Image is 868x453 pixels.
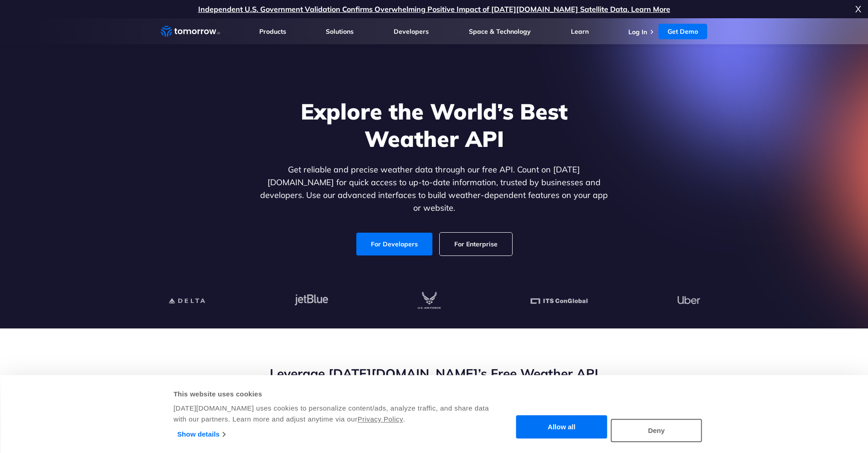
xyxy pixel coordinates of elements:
[161,365,708,382] h2: Leverage [DATE][DOMAIN_NAME]’s Free Weather API
[571,27,589,36] a: Learn
[259,27,286,36] a: Products
[394,27,429,36] a: Developers
[516,416,607,439] button: Allow all
[161,25,220,38] a: Home link
[440,233,512,255] a: For Enterprise
[326,27,354,36] a: Solutions
[198,5,670,14] a: Independent U.S. Government Validation Confirms Overwhelming Positive Impact of [DATE][DOMAIN_NAM...
[469,27,531,36] a: Space & Technology
[258,98,610,152] h1: Explore the World’s Best Weather API
[174,403,490,425] div: [DATE][DOMAIN_NAME] uses cookies to personalize content/ads, analyze traffic, and share data with...
[177,427,225,441] a: Show details
[611,419,702,442] button: Deny
[628,28,647,36] a: Log In
[356,233,432,255] a: For Developers
[174,389,490,400] div: This website uses cookies
[658,24,707,39] a: Get Demo
[258,163,610,214] p: Get reliable and precise weather data through our free API. Count on [DATE][DOMAIN_NAME] for quic...
[358,415,403,423] a: Privacy Policy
